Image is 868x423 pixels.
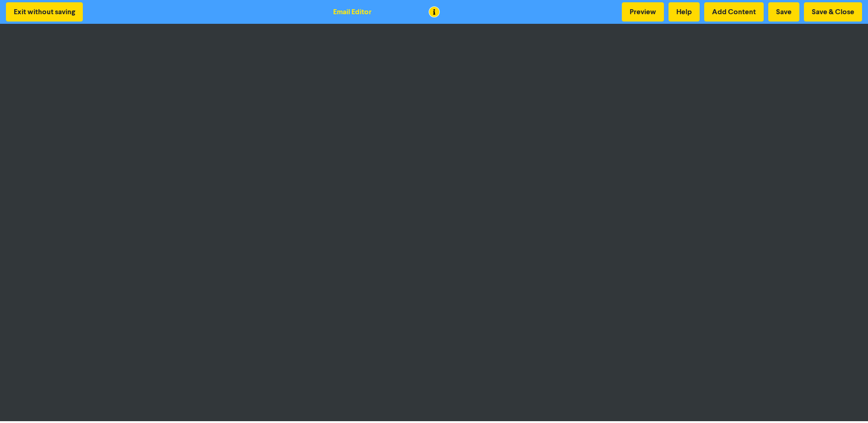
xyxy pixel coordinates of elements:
button: Help [669,2,700,22]
div: Email Editor [333,6,372,17]
button: Exit without saving [6,2,83,22]
button: Save & Close [804,2,862,22]
button: Preview [622,2,664,22]
button: Save [768,2,799,22]
button: Add Content [704,2,764,22]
